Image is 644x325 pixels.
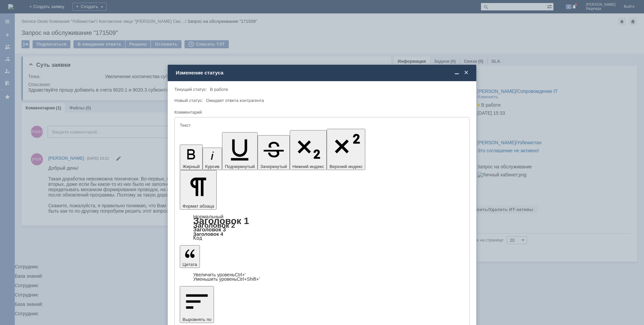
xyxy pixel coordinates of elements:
[182,204,214,209] span: Формат абзаца
[453,70,460,76] span: Свернуть (Ctrl + M)
[180,170,217,210] button: Формат абзаца
[327,129,365,170] button: Верхний индекс
[193,272,246,277] a: Increase
[193,214,223,219] a: Нормальный
[193,226,226,232] a: Заголовок 3
[174,109,468,116] div: Комментарий
[174,87,207,92] label: Текущий статус:
[463,70,470,76] span: Закрыть
[225,164,255,169] span: Подчеркнутый
[182,164,200,169] span: Жирный
[235,272,246,277] span: Ctrl+'
[193,231,223,237] a: Заголовок 4
[180,273,464,281] div: Цитата
[205,164,220,169] span: Курсив
[237,276,260,282] span: Ctrl+Shift+'
[193,276,260,282] a: Decrease
[180,245,200,268] button: Цитата
[174,98,203,103] label: Новый статус:
[292,164,324,169] span: Нижний индекс
[180,145,203,170] button: Жирный
[222,132,257,170] button: Подчеркнутый
[182,317,211,322] span: Выровнять по
[203,148,222,170] button: Курсив
[193,216,249,226] a: Заголовок 1
[290,130,327,170] button: Нижний индекс
[329,164,363,169] span: Верхний индекс
[193,221,235,229] a: Заголовок 2
[260,164,287,169] span: Зачеркнутый
[176,70,470,76] div: Изменение статуса
[180,214,464,240] div: Формат абзаца
[206,98,264,103] span: Ожидает ответа контрагента
[210,87,228,92] span: В работе
[180,123,463,127] div: Текст
[182,262,197,267] span: Цитата
[193,235,202,241] a: Код
[180,286,214,323] button: Выровнять по
[258,135,290,170] button: Зачеркнутый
